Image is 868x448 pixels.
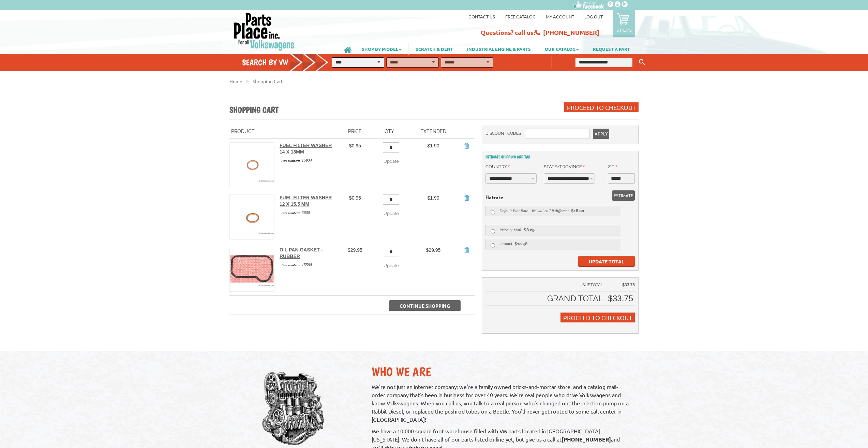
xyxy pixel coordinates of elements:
[567,104,636,111] span: Proceed to Checkout
[562,436,611,443] strong: [PHONE_NUMBER]
[242,57,335,67] h4: Search by VW
[409,43,460,55] a: SCRATCH & DENT
[280,263,302,268] span: Item number::
[349,195,361,201] span: $0.95
[348,129,362,134] span: Price
[426,247,441,253] span: $29.95
[253,78,283,84] a: Shopping Cart
[348,247,362,253] span: $29.95
[349,143,361,148] span: $0.95
[622,283,635,287] span: $33.75
[560,313,635,322] button: Proceed to Checkout
[514,242,527,246] span: $10.48
[230,143,274,187] img: Fuel Filter Washer 14 x 18mm
[485,239,621,249] label: Ground -
[229,78,242,84] a: Home
[280,143,332,155] a: Fuel Filter Washer 14 x 18mm
[595,129,608,139] span: Apply
[372,382,632,423] p: We're not just an internet company; we're a family owned bricks-and-mortar store, and a catalog m...
[372,364,632,379] h2: Who We Are
[230,195,274,239] img: Fuel Filter Washer 12 x 15.5 mm
[485,225,621,235] label: Priority Mail -
[485,281,607,292] td: Subtotal
[280,211,302,215] span: Item number::
[389,300,461,311] button: Continue Shopping
[593,129,609,139] button: Apply
[230,247,274,291] img: Oil Pan Gasket - Rubber
[614,190,633,201] span: Estimate
[463,194,470,201] a: Remove Item
[427,195,439,201] span: $1.90
[589,258,624,264] span: Update Total
[485,129,521,139] label: Discount Codes
[409,125,458,139] th: Extended
[233,12,295,51] img: Parts Place Inc!
[578,256,635,267] button: Update Total
[460,43,538,55] a: INDUSTRIAL ENGINE & PARTS
[384,211,399,216] span: Update
[613,10,635,37] a: 5 items
[485,194,635,201] dt: flatrate
[280,209,338,216] div: 3600
[463,142,470,149] a: Remove Item
[229,105,278,116] h1: Shopping Cart
[400,303,450,309] span: Continue Shopping
[564,102,639,112] button: Proceed to Checkout
[280,195,332,207] a: Fuel Filter Washer 12 x 15.5 mm
[384,159,399,164] span: Update
[544,163,585,170] label: State/Province
[505,14,536,19] a: Free Catalog
[538,43,586,55] a: OUR CATALOG
[563,314,632,321] span: Proceed to Checkout
[485,155,635,159] h2: Estimate Shipping and Tax
[524,228,535,232] span: $8.29
[616,27,632,33] p: 5 items
[586,43,637,55] a: REQUEST A PART
[485,163,510,170] label: Country
[571,208,584,213] span: $18.00
[384,263,399,268] span: Update
[280,158,302,163] span: Item number::
[280,262,338,268] div: 15584
[280,157,338,163] div: 15934
[546,14,574,19] a: My Account
[608,294,633,303] span: $33.75
[547,293,603,303] strong: Grand Total
[463,247,470,254] a: Remove Item
[637,57,647,68] button: Keyword Search
[280,247,323,259] a: Oil Pan Gasket - Rubber
[370,125,409,139] th: Qty
[485,206,621,216] label: Default Flat Rate - We will call if different -
[584,14,603,19] a: Log out
[231,129,255,134] span: Product
[608,163,617,170] label: Zip
[612,190,635,201] button: Estimate
[427,143,439,148] span: $1.90
[468,14,495,19] a: Contact us
[355,43,408,55] a: SHOP BY MODEL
